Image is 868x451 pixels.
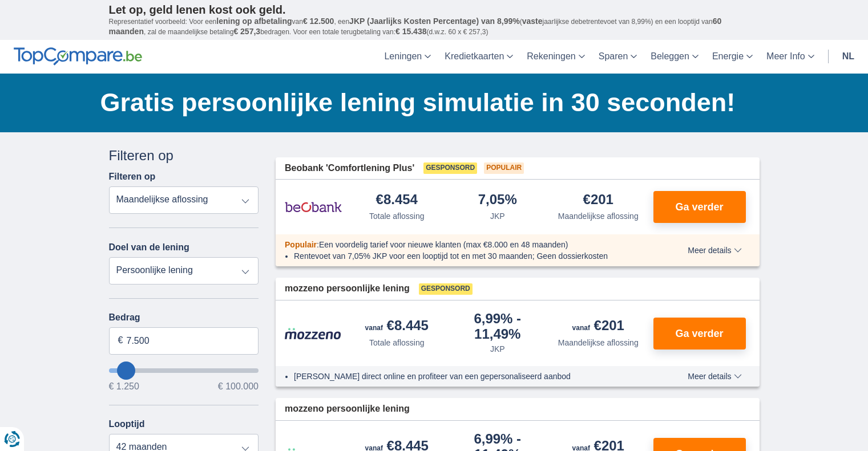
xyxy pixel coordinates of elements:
div: Maandelijkse aflossing [558,337,639,348]
div: €8.454 [376,193,418,208]
span: mozzeno persoonlijke lening [285,403,410,416]
label: Filteren op [109,172,156,182]
a: Leningen [377,40,438,74]
div: 6,99% [452,312,544,341]
span: Een voordelig tarief voor nieuwe klanten (max €8.000 en 48 maanden) [319,240,568,249]
label: Doel van de lening [109,242,189,253]
span: Populair [484,162,524,174]
div: JKP [490,343,505,355]
p: Representatief voorbeeld: Voor een van , een ( jaarlijkse debetrentevoet van 8,99%) en een loopti... [109,17,760,37]
div: €201 [583,193,613,208]
img: TopCompare [14,47,142,66]
span: Meer details [688,246,741,254]
span: mozzeno persoonlijke lening [285,282,410,295]
div: €201 [572,319,624,335]
span: 60 maanden [109,17,722,36]
button: Meer details [679,246,750,255]
span: JKP (Jaarlijks Kosten Percentage) van 8,99% [349,17,520,26]
span: vaste [522,17,543,26]
span: lening op afbetaling [216,17,292,26]
a: Sparen [592,40,644,74]
span: € 257,3 [233,27,260,36]
span: Beobank 'Comfortlening Plus' [285,162,414,175]
span: Populair [285,240,317,249]
label: Bedrag [109,312,259,323]
span: Ga verder [675,328,723,339]
img: product.pl.alt Beobank [285,193,342,221]
div: JKP [490,210,505,222]
span: € 1.250 [109,382,139,391]
button: Ga verder [653,191,746,223]
button: Ga verder [653,318,746,350]
div: : [276,239,655,250]
a: Beleggen [644,40,705,74]
span: € 15.438 [395,27,427,36]
div: 7,05% [478,193,517,208]
span: € [118,334,123,347]
label: Looptijd [109,419,145,429]
input: wantToBorrow [109,368,259,373]
img: product.pl.alt Mozzeno [285,327,342,340]
a: Energie [705,40,760,74]
li: [PERSON_NAME] direct online en profiteer van een gepersonaliseerd aanbod [294,371,646,382]
span: € 100.000 [218,382,259,391]
a: nl [835,40,861,74]
a: Meer Info [760,40,821,74]
div: Maandelijkse aflossing [558,210,639,222]
span: Meer details [688,372,741,380]
h1: Gratis persoonlijke lening simulatie in 30 seconden! [100,85,760,120]
div: €8.445 [365,319,429,335]
div: Totale aflossing [369,210,425,222]
a: Kredietkaarten [438,40,520,74]
p: Let op, geld lenen kost ook geld. [109,3,760,17]
div: Totale aflossing [369,337,425,348]
li: Rentevoet van 7,05% JKP voor een looptijd tot en met 30 maanden; Geen dossierkosten [294,250,646,262]
span: Ga verder [675,202,723,212]
button: Meer details [679,372,750,381]
span: Gesponsord [419,283,473,295]
div: Filteren op [109,146,259,165]
span: € 12.500 [303,17,334,26]
a: Rekeningen [520,40,591,74]
span: Gesponsord [423,162,477,174]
